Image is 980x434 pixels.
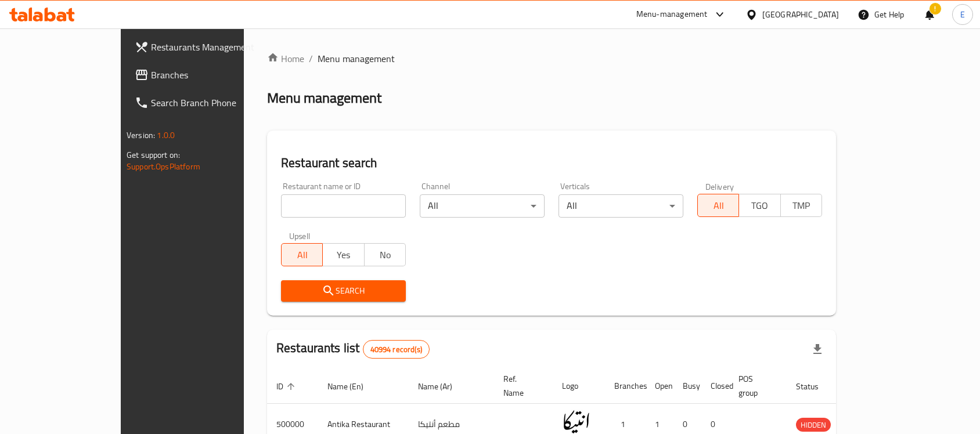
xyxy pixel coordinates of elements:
button: Search [281,280,406,302]
span: Get support on: [127,147,180,162]
button: TMP [780,194,822,217]
span: ID [276,379,298,393]
a: Search Branch Phone [125,89,284,117]
span: POS group [738,372,773,400]
div: All [420,194,545,218]
span: Search Branch Phone [151,96,275,110]
span: Ref. Name [503,372,539,400]
th: Closed [701,368,729,404]
a: Restaurants Management [125,33,284,61]
span: 40994 record(s) [363,344,429,355]
button: Yes [322,243,364,266]
span: All [286,247,318,263]
div: [GEOGRAPHIC_DATA] [762,8,839,21]
nav: breadcrumb [267,52,836,66]
span: Search [290,284,397,298]
li: / [309,52,313,66]
span: TGO [744,197,776,214]
th: Branches [605,368,646,404]
th: Busy [673,368,701,404]
h2: Menu management [267,89,381,107]
span: Version: [127,128,155,143]
span: Status [796,379,834,393]
label: Delivery [705,182,734,190]
span: All [702,197,734,214]
span: Name (Ar) [418,379,467,393]
span: Restaurants Management [151,40,275,54]
a: Branches [125,61,284,89]
span: TMP [786,197,817,214]
a: Support.OpsPlatform [127,159,200,174]
button: No [364,243,406,266]
div: Export file [804,335,831,363]
input: Search for restaurant name or ID.. [281,194,406,218]
label: Upsell [289,232,311,240]
span: No [369,247,401,263]
div: All [559,194,683,218]
span: Name (En) [327,379,379,393]
h2: Restaurant search [281,154,822,172]
div: HIDDEN [796,418,831,432]
th: Logo [553,368,605,404]
th: Open [646,368,673,404]
span: Branches [151,68,275,82]
button: All [697,194,739,217]
span: Yes [327,247,359,263]
button: TGO [738,194,780,217]
span: Menu management [318,52,395,66]
button: All [281,243,323,266]
span: E [960,8,965,21]
a: Home [267,52,304,66]
span: 1.0.0 [157,128,175,143]
h2: Restaurants list [276,339,430,359]
div: Menu-management [636,8,708,21]
div: Total records count [363,340,430,359]
span: HIDDEN [796,418,831,432]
